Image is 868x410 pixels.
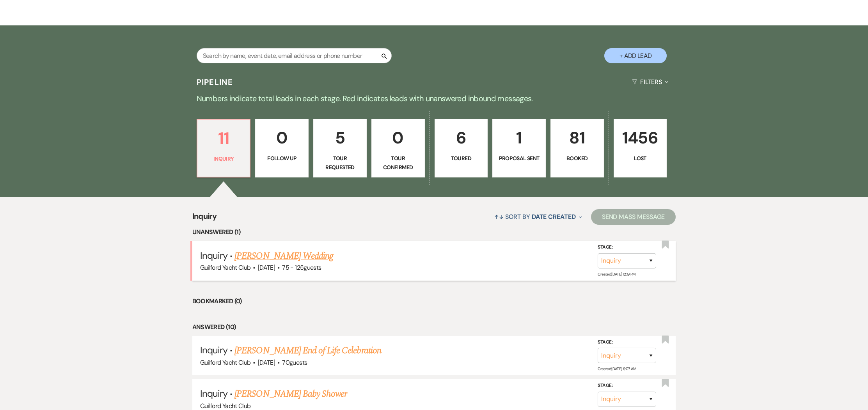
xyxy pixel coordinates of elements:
li: Bookmarked (0) [192,296,676,306]
li: Unanswered (1) [192,227,676,237]
label: Stage: [598,381,656,390]
button: Sort By Date Created [491,206,585,227]
p: Tour Requested [318,154,362,172]
span: Inquiry [200,249,227,261]
p: 0 [260,125,304,151]
p: Booked [556,154,599,163]
span: Date Created [532,213,576,221]
span: Created: [DATE] 12:19 PM [598,272,635,277]
p: 6 [440,125,483,151]
p: Tour Confirmed [376,154,420,172]
p: 1456 [619,125,662,151]
a: 1456Lost [614,119,667,177]
a: 0Follow Up [255,119,309,177]
label: Stage: [598,338,656,347]
span: Inquiry [200,344,227,356]
span: Inquiry [200,387,227,399]
a: [PERSON_NAME] Baby Shower [234,387,347,401]
p: 5 [318,125,362,151]
p: Inquiry [202,154,245,163]
a: 1Proposal Sent [492,119,546,177]
span: Guilford Yacht Club [200,358,251,367]
span: 75 - 125 guests [282,263,321,272]
p: Proposal Sent [497,154,541,163]
span: ↑↓ [494,213,504,221]
span: Guilford Yacht Club [200,402,251,410]
p: Numbers indicate total leads in each stage. Red indicates leads with unanswered inbound messages. [153,92,715,105]
p: Follow Up [260,154,304,163]
a: 6Toured [435,119,488,177]
h3: Pipeline [197,77,233,88]
p: 1 [497,125,541,151]
span: [DATE] [258,263,275,272]
span: 70 guests [282,358,307,367]
li: Answered (10) [192,322,676,332]
button: Send Mass Message [591,209,676,225]
a: [PERSON_NAME] End of Life Celebration [234,344,381,358]
p: Toured [440,154,483,163]
p: 0 [376,125,420,151]
a: 5Tour Requested [313,119,367,177]
a: 0Tour Confirmed [371,119,425,177]
p: 81 [556,125,599,151]
span: Inquiry [192,210,217,227]
span: Created: [DATE] 9:07 AM [598,366,636,371]
p: Lost [619,154,662,163]
span: [DATE] [258,358,275,367]
a: [PERSON_NAME] Wedding [234,249,333,263]
p: 11 [202,125,245,151]
span: Guilford Yacht Club [200,263,251,272]
button: Filters [629,72,671,92]
a: 81Booked [550,119,604,177]
button: + Add Lead [604,48,667,63]
a: 11Inquiry [197,119,251,177]
label: Stage: [598,243,656,252]
input: Search by name, event date, email address or phone number [197,48,392,63]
